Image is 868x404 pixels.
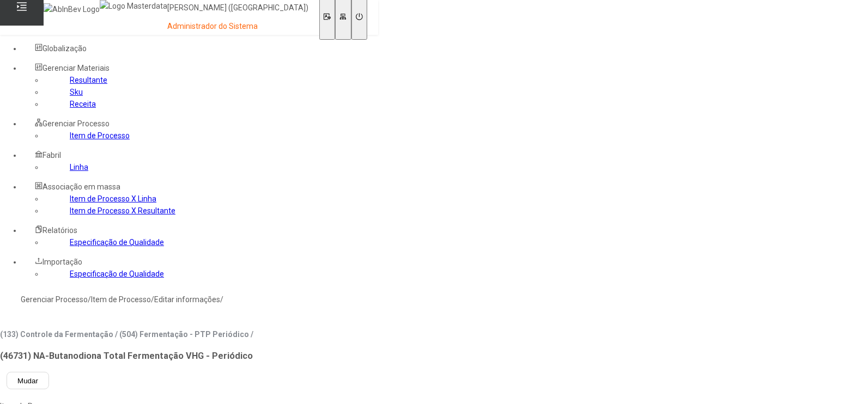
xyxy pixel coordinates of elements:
p: [PERSON_NAME] ([GEOGRAPHIC_DATA]) [167,3,308,14]
span: Gerenciar Processo [43,119,110,128]
nz-breadcrumb-separator: / [220,295,223,304]
img: AbInBev Logo [44,3,100,15]
span: Globalização [43,44,87,53]
span: Fabril [43,151,61,160]
a: Gerenciar Processo [21,295,88,304]
span: Importação [43,258,82,266]
a: Linha [70,163,88,172]
span: Associação em massa [43,182,120,191]
a: Resultante [70,76,107,84]
a: Especificação de Qualidade [70,270,164,278]
span: Mudar [17,377,38,385]
nz-breadcrumb-separator: / [88,295,91,304]
a: Item de Processo X Linha [70,194,156,203]
a: Receita [70,100,96,108]
span: Relatórios [43,226,77,235]
a: Item de Processo X Resultante [70,206,175,215]
button: Mudar [7,372,49,389]
a: Item de Processo [70,131,130,140]
span: Gerenciar Materiais [43,64,110,72]
nz-breadcrumb-separator: / [151,295,154,304]
a: Sku [70,88,83,96]
a: Item de Processo [91,295,151,304]
a: Editar informações [154,295,220,304]
p: Administrador do Sistema [167,21,308,32]
a: Especificação de Qualidade [70,238,164,247]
